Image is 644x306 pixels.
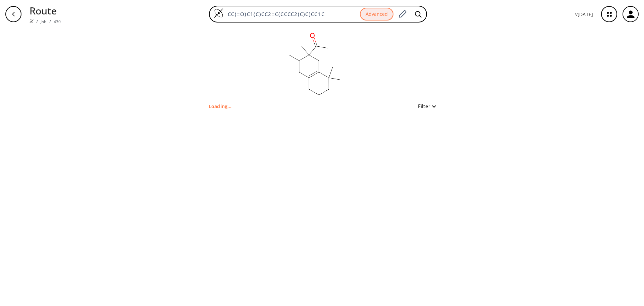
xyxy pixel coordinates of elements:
[30,19,34,23] img: Spaya logo
[575,11,593,18] p: v [DATE]
[36,18,38,25] li: /
[209,103,232,110] p: Loading...
[360,8,393,21] button: Advanced
[54,19,61,25] a: 430
[224,11,360,17] input: Enter SMILES
[30,3,61,18] p: Route
[41,19,46,25] a: Job
[414,104,435,109] button: Filter
[248,28,382,102] svg: CC(=O)C1(C)CC2=C(CCCC2(C)C)CC1C
[214,8,224,18] img: Logo Spaya
[49,18,51,25] li: /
